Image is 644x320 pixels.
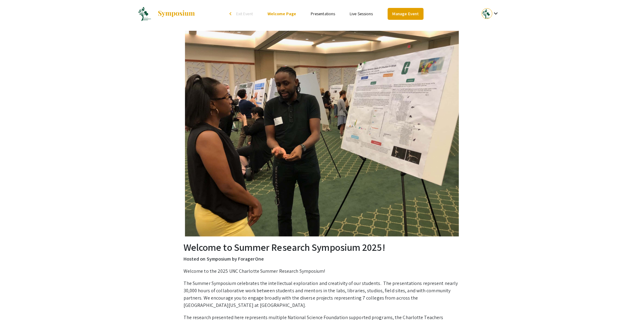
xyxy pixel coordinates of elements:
p: The Summer Symposium celebrates the intellectual exploration and creativity of our students. The ... [184,280,460,309]
div: arrow_back_ios [229,12,233,16]
img: Summer Research Symposium 2025 [185,31,459,236]
a: Welcome Page [268,11,296,16]
img: Symposium by ForagerOne [157,10,195,17]
img: Summer Research Symposium 2025 [138,6,151,21]
p: Hosted on Symposium by ForagerOne [184,255,460,263]
a: Presentations [311,11,335,16]
iframe: Chat [5,293,26,315]
a: Summer Research Symposium 2025 [138,6,195,21]
button: Expand account dropdown [475,7,506,20]
p: Welcome to the 2025 UNC Charlotte Summer Research Symposium! [184,268,460,275]
mat-icon: Expand account dropdown [492,10,500,17]
a: Live Sessions [350,11,373,16]
a: Manage Event [388,8,424,20]
h2: Welcome to Summer Research Symposium 2025! [184,241,460,253]
span: Exit Event [236,11,253,16]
